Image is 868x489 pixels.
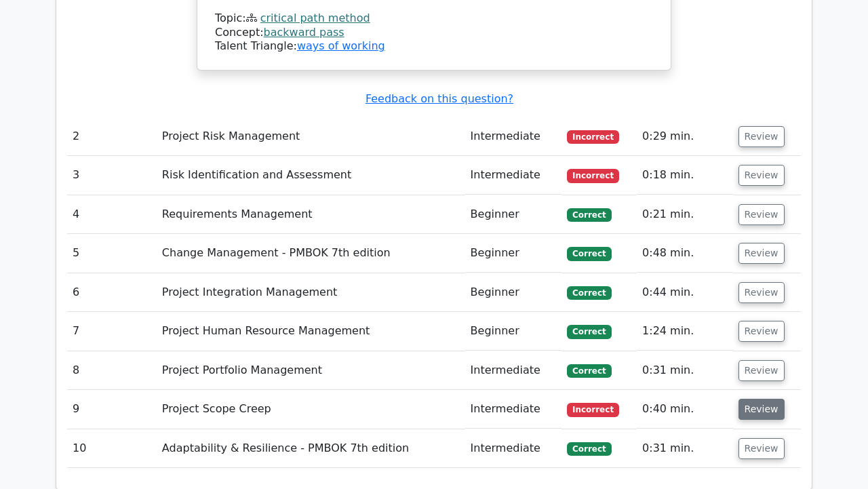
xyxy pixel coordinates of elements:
[738,165,785,186] button: Review
[567,286,611,300] span: Correct
[67,351,157,390] td: 8
[67,195,157,234] td: 4
[738,360,785,381] button: Review
[567,208,611,222] span: Correct
[465,429,562,468] td: Intermediate
[67,156,157,195] td: 3
[67,234,157,273] td: 5
[157,429,465,468] td: Adaptability & Resilience - PMBOK 7th edition
[567,247,611,260] span: Correct
[264,26,344,39] a: backward pass
[67,390,157,429] td: 9
[465,156,562,195] td: Intermediate
[260,12,370,24] a: critical path method
[637,351,733,390] td: 0:31 min.
[465,234,562,273] td: Beginner
[157,156,465,195] td: Risk Identification and Assessment
[215,12,653,26] div: Topic:
[637,429,733,468] td: 0:31 min.
[297,39,385,52] a: ways of working
[157,312,465,351] td: Project Human Resource Management
[637,390,733,429] td: 0:40 min.
[157,390,465,429] td: Project Scope Creep
[738,438,785,459] button: Review
[637,117,733,156] td: 0:29 min.
[637,195,733,234] td: 0:21 min.
[67,273,157,312] td: 6
[157,351,465,390] td: Project Portfolio Management
[738,282,785,303] button: Review
[567,364,611,378] span: Correct
[637,312,733,351] td: 1:24 min.
[637,156,733,195] td: 0:18 min.
[215,26,653,40] div: Concept:
[157,195,465,234] td: Requirements Management
[637,234,733,273] td: 0:48 min.
[67,312,157,351] td: 7
[215,12,653,54] div: Talent Triangle:
[567,130,619,144] span: Incorrect
[738,321,785,342] button: Review
[366,92,513,105] a: Feedback on this question?
[738,243,785,264] button: Review
[567,442,611,456] span: Correct
[738,399,785,420] button: Review
[67,429,157,468] td: 10
[738,204,785,225] button: Review
[567,403,619,416] span: Incorrect
[465,351,562,390] td: Intermediate
[67,117,157,156] td: 2
[157,234,465,273] td: Change Management - PMBOK 7th edition
[465,312,562,351] td: Beginner
[637,273,733,312] td: 0:44 min.
[465,117,562,156] td: Intermediate
[465,390,562,429] td: Intermediate
[567,325,611,338] span: Correct
[157,273,465,312] td: Project Integration Management
[157,117,465,156] td: Project Risk Management
[567,169,619,182] span: Incorrect
[738,126,785,147] button: Review
[465,195,562,234] td: Beginner
[465,273,562,312] td: Beginner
